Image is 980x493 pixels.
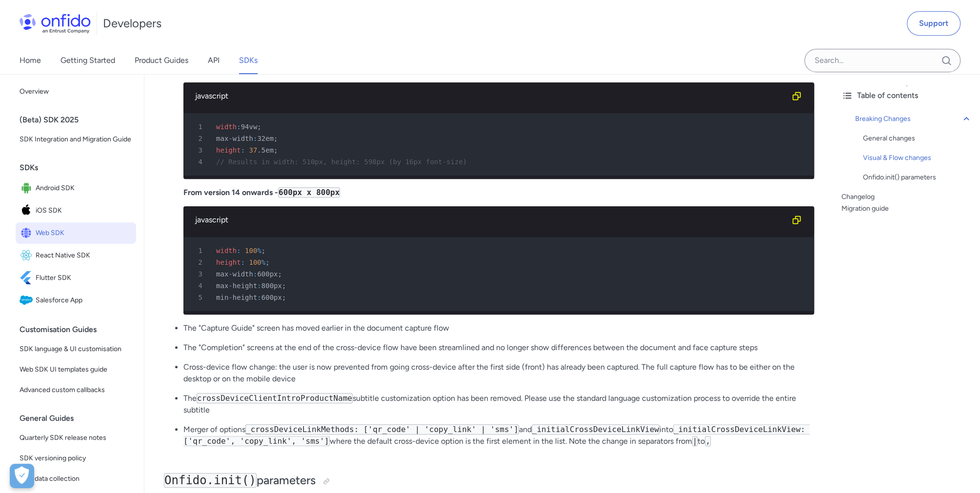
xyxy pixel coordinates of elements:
p: Merger of options and into where the default cross-device option is the first element in the list... [183,424,814,447]
span: 3 [187,144,209,156]
span: min [216,294,228,301]
a: Breaking Changes [855,113,972,125]
span: SDK data collection [20,473,132,485]
span: ; [257,123,261,131]
a: IconWeb SDKWeb SDK [16,222,136,244]
span: 3 [187,268,209,280]
span: - [228,294,232,301]
span: 32em [257,135,274,142]
span: : [241,258,245,266]
h1: Developers [103,16,161,31]
code: Onfido.init() [164,473,257,488]
a: Support [907,11,960,36]
span: 1 [187,245,209,256]
a: Web SDK UI templates guide [16,360,136,379]
span: // Results in width: 510px, height: 598px (by 16px font-size) [216,158,467,166]
span: 100 [245,247,257,255]
span: 100 [249,258,261,266]
a: Overview [16,82,136,101]
code: _crossDeviceLinkMethods: ['qr_code' | 'copy_link' | 'sms'] [245,424,519,434]
a: SDKs [239,47,258,74]
a: IconFlutter SDKFlutter SDK [16,267,136,289]
span: SDK versioning policy [20,453,132,464]
img: Onfido Logo [20,14,91,33]
span: : [253,135,257,142]
a: Getting Started [60,47,115,74]
span: Overview [20,86,132,98]
span: - [228,282,232,290]
div: javascript [195,214,787,226]
span: Quarterly SDK release notes [20,432,132,444]
div: General Guides [20,409,140,428]
span: Flutter SDK [36,271,132,285]
a: SDK data collection [16,469,136,489]
p: The "Completion" screens at the end of the cross-device flow have been streamlined and no longer ... [183,342,814,354]
a: General changes [863,133,972,144]
code: | [692,436,698,446]
span: width [216,123,237,131]
span: ; [282,282,286,290]
span: 600px [257,270,278,278]
span: max [216,282,228,290]
span: 1 [187,121,209,133]
a: Migration guide [841,203,972,215]
span: height [216,146,241,154]
code: 600px x 800px [278,187,340,197]
span: width [233,270,253,278]
span: max [216,135,228,142]
span: Advanced custom callbacks [20,384,132,396]
p: The "Capture Guide" screen has moved earlier in the document capture flow [183,322,814,334]
span: 600px [261,294,282,301]
img: IconReact Native SDK [20,249,36,262]
span: 800px [261,282,282,290]
span: : [257,282,261,290]
span: iOS SDK [36,204,132,217]
img: IconSalesforce App [20,294,36,307]
a: SDK Integration and Migration Guide [16,130,136,149]
span: Android SDK [36,181,132,195]
a: IconiOS SDKiOS SDK [16,200,136,221]
a: SDK language & UI customisation [16,339,136,359]
a: Home [20,47,41,74]
div: (Beta) SDK 2025 [20,110,140,130]
code: _initialCrossDeviceLinkView: ['qr_code', 'copy_link', 'sms'] [183,424,810,446]
span: width [233,135,253,142]
span: % [257,247,261,255]
span: ; [278,270,281,278]
span: 94vw [241,123,258,131]
span: 5em [261,146,274,154]
span: height [233,294,258,301]
div: SDKs [20,158,140,177]
span: ; [274,146,278,154]
img: IconAndroid SDK [20,181,36,195]
a: Visual & Flow changes [863,152,972,164]
span: Web SDK [36,226,132,240]
div: Customisation Guides [20,320,140,339]
a: Changelog [841,191,972,203]
span: 4 [187,156,209,168]
span: : [237,247,240,255]
span: : [237,123,240,131]
code: , [705,436,711,446]
div: javascript [195,90,787,102]
span: - [228,270,232,278]
img: IconiOS SDK [20,204,36,217]
a: IconSalesforce AppSalesforce App [16,290,136,311]
span: Salesforce App [36,294,132,307]
a: SDK versioning policy [16,449,136,468]
code: crossDeviceClientIntroProductName [197,393,353,403]
a: Quarterly SDK release notes [16,428,136,448]
span: ; [261,247,265,255]
a: API [208,47,220,74]
span: ; [282,294,286,301]
a: Advanced custom callbacks [16,380,136,400]
span: SDK Integration and Migration Guide [20,134,132,145]
button: Open Preferences [10,464,34,488]
p: Cross-device flow change: the user is now prevented from going cross-device after the first side ... [183,361,814,385]
button: Copy code snippet button [787,210,806,230]
img: IconFlutter SDK [20,271,36,285]
strong: From version 14 onwards - [183,188,340,197]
